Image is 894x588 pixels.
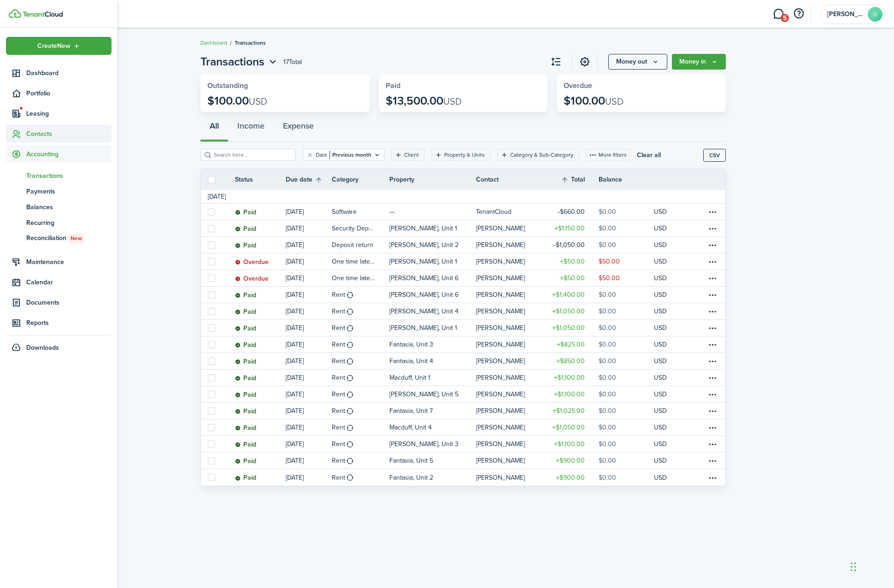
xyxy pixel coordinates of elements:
[389,403,476,419] a: Fantasia, Unit 7
[389,406,433,416] p: Fantasia, Unit 7
[332,257,376,266] table-info-title: One time late fee
[286,287,332,303] a: [DATE]
[599,356,616,366] table-amount-description: $0.00
[543,204,599,220] a: $660.00
[389,204,476,220] a: —
[235,287,286,303] a: Paid
[389,273,459,283] p: [PERSON_NAME], Unit 6
[476,336,543,353] a: [PERSON_NAME]
[286,207,304,217] p: [DATE]
[654,287,679,303] a: USD
[389,356,433,366] p: Fantasia, Unit 4
[654,423,667,432] p: USD
[599,406,616,416] table-amount-description: $0.00
[235,204,286,220] a: Paid
[543,336,599,353] a: $825.00
[332,419,389,435] a: Rent
[332,323,345,333] table-info-title: Rent
[332,373,345,382] table-info-title: Rent
[553,406,585,416] table-amount-title: $1,025.00
[286,290,304,300] p: [DATE]
[235,237,286,253] a: Paid
[6,230,112,246] a: ReconciliationNew
[286,174,332,185] th: Sort
[6,64,112,82] a: Dashboard
[306,151,314,159] button: Clear filter
[235,320,286,336] a: Paid
[386,82,541,90] widget-stats-title: Paid
[332,290,345,300] table-info-title: Rent
[560,273,585,283] table-amount-title: $50.00
[389,353,476,369] a: Fantasia, Unit 4
[510,151,573,159] filter-tag-label: Category & Sub-Category
[235,403,286,419] a: Paid
[543,270,599,286] a: $50.00
[332,220,389,236] a: Security Deposit
[476,291,525,299] table-profile-info-text: [PERSON_NAME]
[389,389,459,399] p: [PERSON_NAME], Unit 5
[654,386,679,402] a: USD
[476,407,525,415] table-profile-info-text: [PERSON_NAME]
[235,253,286,270] a: Overdue
[332,253,389,270] a: One time late fee
[543,386,599,402] a: $1,100.00
[554,223,585,233] table-amount-title: $1,150.00
[286,220,332,236] a: [DATE]
[200,53,279,70] button: Open menu
[543,287,599,303] a: $1,400.00
[389,423,432,432] p: Macduff, Unit 4
[332,237,389,253] a: Deposit return
[654,257,667,266] p: USD
[561,174,599,185] th: Sort
[286,353,332,369] a: [DATE]
[235,341,256,349] status: Paid
[389,386,476,402] a: [PERSON_NAME], Unit 5
[332,204,389,220] a: Software
[476,237,543,253] a: [PERSON_NAME]
[654,419,679,435] a: USD
[599,419,654,435] a: $0.00
[283,57,302,67] header-page-total: 17 Total
[599,240,616,250] table-amount-description: $0.00
[558,207,585,217] table-amount-title: $660.00
[26,171,112,181] span: Transactions
[389,419,476,435] a: Macduff, Unit 4
[389,320,476,336] a: [PERSON_NAME], Unit 1
[654,207,667,217] p: USD
[286,237,332,253] a: [DATE]
[6,37,112,55] button: Open menu
[543,419,599,435] a: $1,050.00
[599,273,620,283] table-amount-description: $50.00
[556,356,585,366] table-amount-title: $850.00
[26,202,112,212] span: Balances
[332,223,376,233] table-info-title: Security Deposit
[286,223,304,233] p: [DATE]
[599,386,654,402] a: $0.00
[654,237,679,253] a: USD
[332,423,345,432] table-info-title: Rent
[235,424,256,432] status: Paid
[552,306,585,316] table-amount-title: $1,050.00
[71,234,82,242] span: New
[235,275,269,282] status: Overdue
[235,386,286,402] a: Paid
[654,373,667,382] p: USD
[26,218,112,228] span: Recurring
[476,436,543,452] a: [PERSON_NAME]
[654,223,667,233] p: USD
[332,336,389,353] a: Rent
[586,149,630,161] button: More filters
[654,320,679,336] a: USD
[564,82,719,90] widget-stats-title: Overdue
[543,303,599,319] a: $1,050.00
[599,423,616,432] table-amount-description: $0.00
[654,406,667,416] p: USD
[26,318,112,328] span: Reports
[37,43,71,49] span: Create New
[599,287,654,303] a: $0.00
[286,386,332,402] a: [DATE]
[286,270,332,286] a: [DATE]
[476,358,525,365] table-profile-info-text: [PERSON_NAME]
[654,240,667,250] p: USD
[286,406,304,416] p: [DATE]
